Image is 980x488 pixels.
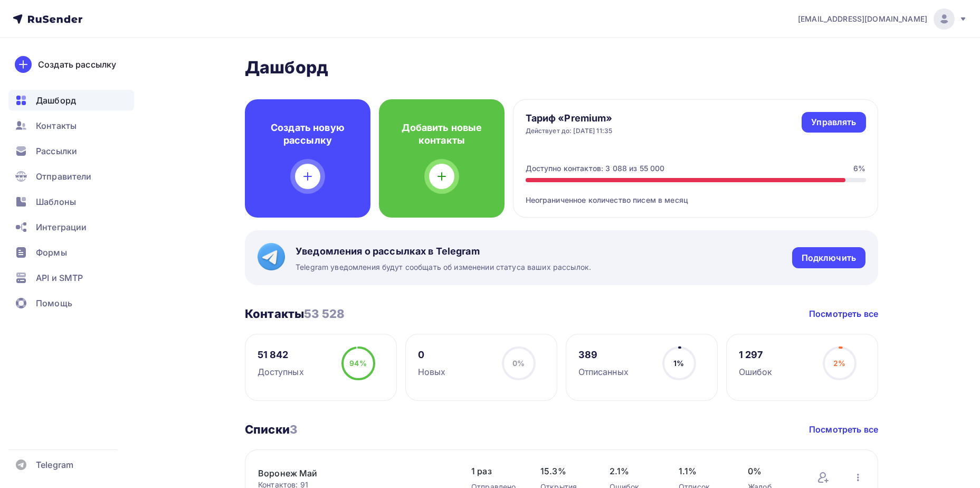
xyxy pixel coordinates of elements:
[245,306,345,321] h3: Контакты
[526,182,866,205] div: Неограниченное количество писем в месяц
[526,163,665,174] div: Доступно контактов: 3 088 из 55 000
[739,349,773,361] div: 1 297
[610,465,658,477] span: 2.1%
[36,246,67,259] span: Формы
[245,57,878,78] h2: Дашборд
[8,166,134,187] a: Отправители
[262,121,354,147] h4: Создать новую рассылку
[578,349,629,361] div: 389
[290,423,297,436] span: 3
[36,94,76,107] span: Дашборд
[258,365,304,378] div: Доступных
[512,359,525,368] span: 0%
[471,465,519,477] span: 1 раз
[673,359,684,368] span: 1%
[296,262,591,273] span: Telegram уведомления будут сообщать об изменении статуса ваших рассылок.
[679,465,727,477] span: 1.1%
[833,359,845,368] span: 2%
[748,465,796,477] span: 0%
[258,349,304,361] div: 51 842
[396,121,488,147] h4: Добавить новые контакты
[304,307,345,321] span: 53 528
[578,365,629,378] div: Отписанных
[38,58,116,71] div: Создать рассылку
[418,349,446,361] div: 0
[245,422,297,437] h3: Списки
[811,116,856,128] div: Управлять
[36,458,73,471] span: Telegram
[36,119,77,132] span: Контакты
[36,297,72,309] span: Помощь
[418,365,446,378] div: Новых
[853,163,865,174] div: 6%
[8,115,134,136] a: Контакты
[8,242,134,263] a: Формы
[36,145,77,157] span: Рассылки
[540,465,588,477] span: 15.3%
[349,359,366,368] span: 94%
[798,8,967,30] a: [EMAIL_ADDRESS][DOMAIN_NAME]
[802,252,856,264] div: Подключить
[798,14,927,24] span: [EMAIL_ADDRESS][DOMAIN_NAME]
[526,112,613,125] h4: Тариф «Premium»
[809,423,878,436] a: Посмотреть все
[36,170,92,183] span: Отправители
[8,140,134,162] a: Рассылки
[8,191,134,212] a: Шаблоны
[8,90,134,111] a: Дашборд
[36,221,87,233] span: Интеграции
[36,271,83,284] span: API и SMTP
[296,245,591,258] span: Уведомления о рассылках в Telegram
[36,195,76,208] span: Шаблоны
[739,365,773,378] div: Ошибок
[809,307,878,320] a: Посмотреть все
[258,467,437,480] a: Воронеж Май
[526,127,613,135] div: Действует до: [DATE] 11:35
